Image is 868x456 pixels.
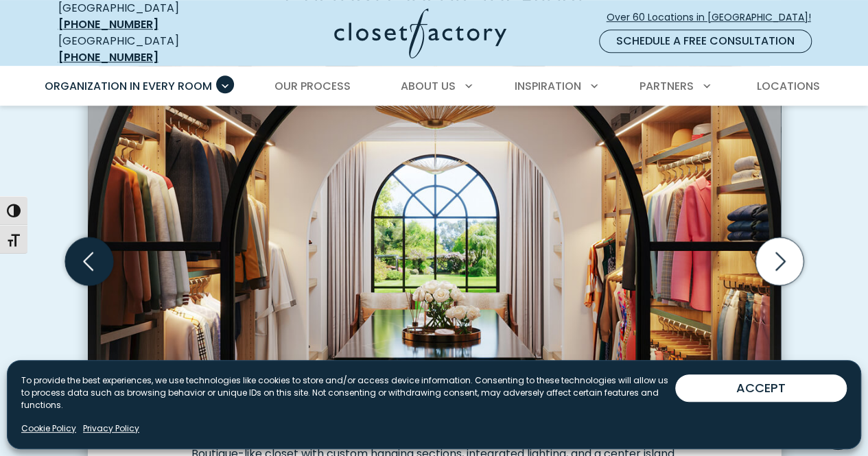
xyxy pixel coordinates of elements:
a: Over 60 Locations in [GEOGRAPHIC_DATA]! [606,5,823,29]
a: [PHONE_NUMBER] [58,49,159,65]
span: Locations [756,78,819,94]
div: [GEOGRAPHIC_DATA] [58,33,226,66]
span: Our Process [274,78,351,94]
a: Cookie Policy [21,422,76,435]
img: Spacious custom walk-in closet with abundant wardrobe space, center island storage [88,61,781,435]
a: Schedule a Free Consultation [599,29,812,53]
span: Partners [640,78,694,94]
a: Privacy Policy [83,422,139,435]
p: To provide the best experiences, we use technologies like cookies to store and/or access device i... [21,374,675,411]
button: ACCEPT [675,374,847,402]
nav: Primary Menu [35,67,834,106]
span: Organization in Every Room [45,78,212,94]
span: Over 60 Locations in [GEOGRAPHIC_DATA]! [607,10,822,25]
a: [PHONE_NUMBER] [58,16,159,32]
span: Inspiration [515,78,581,94]
span: About Us [401,78,456,94]
img: Closet Factory Logo [334,8,506,58]
button: Next slide [750,232,809,291]
button: Previous slide [60,232,119,291]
